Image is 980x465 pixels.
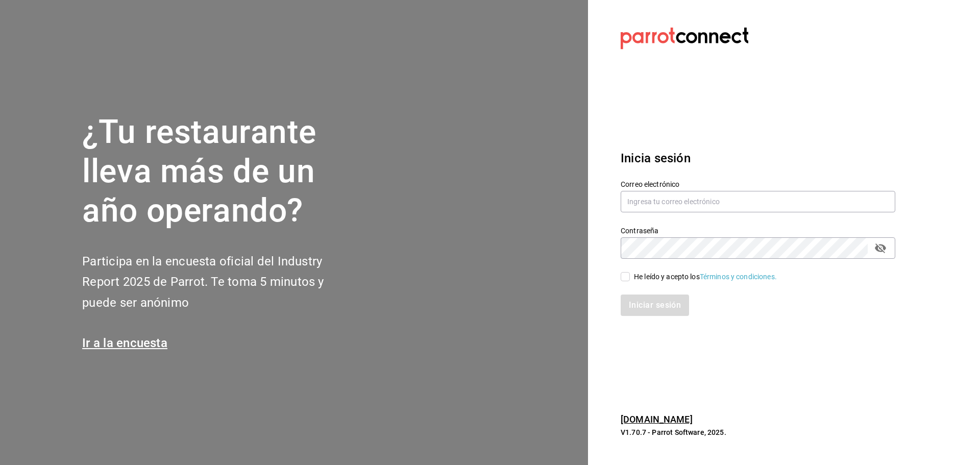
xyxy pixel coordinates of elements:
[82,251,358,313] h2: Participa en la encuesta oficial del Industry Report 2025 de Parrot. Te toma 5 minutos y puede se...
[621,191,895,212] input: Ingresa tu correo electrónico
[621,181,895,188] label: Correo electrónico
[872,239,889,257] button: passwordField
[82,336,167,350] a: Ir a la encuesta
[634,272,777,282] div: He leído y acepto los
[621,427,895,437] p: V1.70.7 - Parrot Software, 2025.
[82,113,358,230] h1: ¿Tu restaurante lleva más de un año operando?
[621,149,895,167] h3: Inicia sesión
[621,227,895,234] label: Contraseña
[700,273,777,281] a: Términos y condiciones.
[621,414,693,425] a: [DOMAIN_NAME]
